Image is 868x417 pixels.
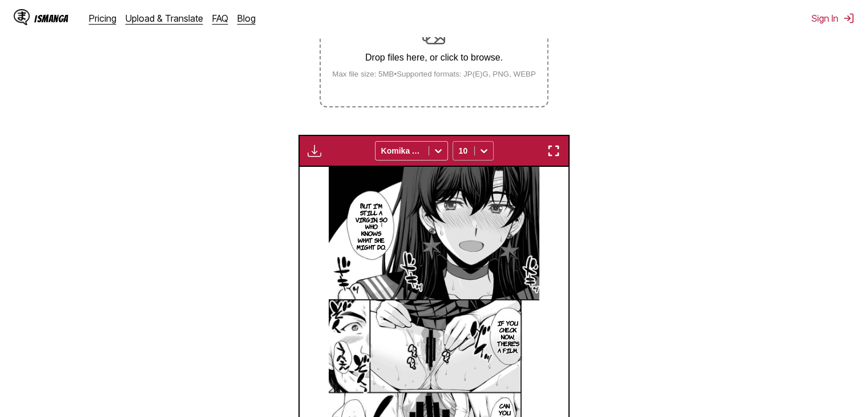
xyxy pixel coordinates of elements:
[14,9,30,25] img: IsManga Logo
[89,13,116,24] a: Pricing
[494,317,522,356] p: If you check now, there's a film.
[353,200,390,252] p: But I'm still a virgin, so who knows what she might do.
[212,13,228,24] a: FAQ
[237,13,256,24] a: Blog
[323,53,545,63] p: Drop files here, or click to browse.
[126,13,203,24] a: Upload & Translate
[812,13,854,24] button: Sign In
[34,13,68,24] div: IsManga
[547,144,560,158] img: Enter fullscreen
[308,144,321,158] img: Download translated images
[14,9,89,27] a: IsManga LogoIsManga
[843,13,854,24] img: Sign out
[323,70,545,78] small: Max file size: 5MB • Supported formats: JP(E)G, PNG, WEBP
